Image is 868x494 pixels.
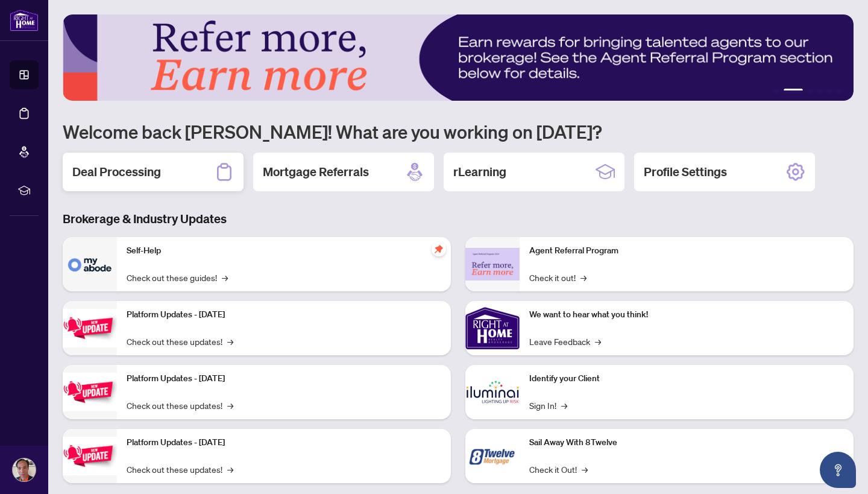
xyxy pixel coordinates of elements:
p: Self-Help [127,244,441,258]
span: → [595,335,601,348]
img: Platform Updates - June 23, 2025 [63,437,117,475]
h2: rLearning [453,163,506,180]
a: Check it Out!→ [529,463,588,476]
img: Self-Help [63,237,117,291]
span: → [561,399,567,412]
h2: Profile Settings [644,163,727,180]
img: Sail Away With 8Twelve [465,429,520,483]
button: 6 [837,89,841,93]
p: Identify your Client [529,372,844,385]
img: Slide 1 [63,14,854,101]
span: → [227,399,233,412]
button: Open asap [820,452,856,488]
h2: Deal Processing [72,163,161,180]
a: Leave Feedback→ [529,335,601,348]
span: → [222,271,228,284]
p: Agent Referral Program [529,244,844,258]
img: Profile Icon [13,458,36,481]
img: We want to hear what you think! [465,301,520,355]
img: Platform Updates - July 8, 2025 [63,373,117,411]
img: Platform Updates - July 21, 2025 [63,309,117,347]
img: Agent Referral Program [465,248,520,281]
button: 4 [817,89,822,93]
p: Platform Updates - [DATE] [127,308,441,321]
p: Platform Updates - [DATE] [127,436,441,449]
button: 2 [784,89,803,93]
span: → [227,463,233,476]
button: 1 [774,89,779,93]
span: → [580,271,587,284]
img: logo [10,9,39,31]
button: 3 [808,89,813,93]
h3: Brokerage & Industry Updates [63,211,854,227]
a: Check it out!→ [529,271,587,284]
span: pushpin [432,242,446,256]
p: Sail Away With 8Twelve [529,436,844,449]
a: Check out these updates!→ [127,463,233,476]
a: Check out these guides!→ [127,271,228,284]
img: Identify your Client [465,365,520,419]
p: Platform Updates - [DATE] [127,372,441,385]
p: We want to hear what you think! [529,308,844,321]
h1: Welcome back [PERSON_NAME]! What are you working on [DATE]? [63,120,854,143]
button: 5 [827,89,832,93]
span: → [227,335,233,348]
a: Sign In!→ [529,399,567,412]
a: Check out these updates!→ [127,399,233,412]
a: Check out these updates!→ [127,335,233,348]
span: → [582,463,588,476]
h2: Mortgage Referrals [263,163,369,180]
